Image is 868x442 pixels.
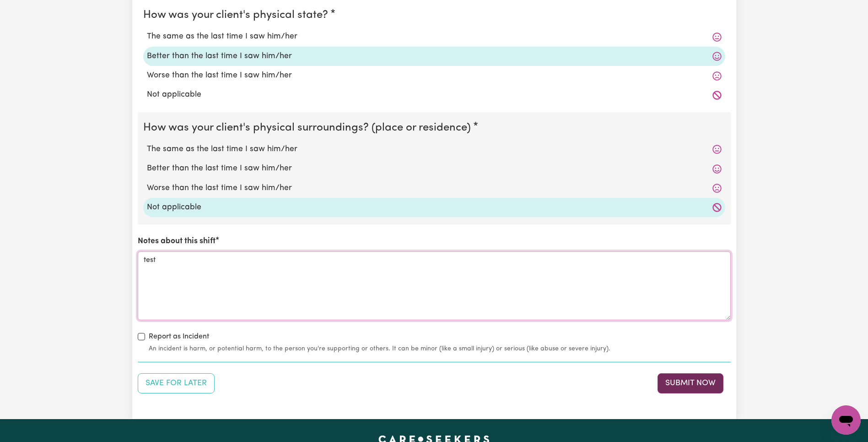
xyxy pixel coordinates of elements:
label: Worse than the last time I saw him/her [147,70,722,82]
label: Better than the last time I saw him/her [147,163,722,175]
label: The same as the last time I saw him/her [147,31,722,43]
label: Report as Incident [149,331,209,342]
textarea: test [138,251,731,320]
label: The same as the last time I saw him/her [147,143,722,155]
label: Worse than the last time I saw him/her [147,182,722,194]
iframe: Button to launch messaging window [831,405,861,435]
legend: How was your client's physical state? [143,7,332,23]
label: Not applicable [147,202,722,213]
label: Not applicable [147,89,722,101]
label: Notes about this shift [138,235,216,247]
small: An incident is harm, or potential harm, to the person you're supporting or others. It can be mino... [149,344,731,354]
button: Save your job report [138,373,215,393]
button: Submit your job report [658,373,723,393]
label: Better than the last time I saw him/her [147,50,722,62]
legend: How was your client's physical surroundings? (place or residence) [143,120,474,136]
